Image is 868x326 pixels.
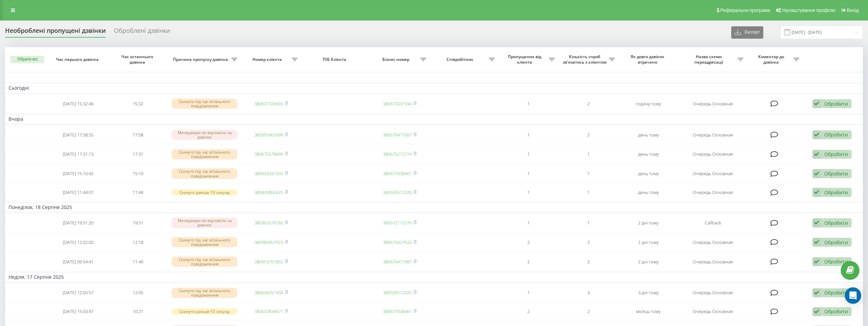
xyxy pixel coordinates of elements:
span: Причина пропуску дзвінка [172,57,231,62]
a: 380677638461 [383,170,412,177]
a: 380637834471 [254,308,283,314]
td: Вчора [5,114,863,124]
td: 11:49 [108,253,168,271]
div: Open Intercom Messenger [845,287,861,304]
td: Очередь Основная [678,303,747,320]
span: Налаштування профілю [782,8,835,13]
span: Реферальна програма [720,8,770,13]
a: 380676477087 [383,132,412,138]
td: Сьогодні [5,83,863,93]
td: 1 [498,95,558,113]
td: [DATE] 12:05:57 [48,284,108,302]
td: [DATE] 12:02:00 [48,233,108,251]
td: 2 [558,303,618,320]
td: 1 [558,165,618,183]
td: Неділя, 17 Серпня 2025 [5,272,863,282]
td: 1 [498,284,558,302]
div: Скинуто раніше 10 секунд [172,309,237,314]
span: Вихід [847,8,859,13]
td: [DATE] 17:31:13 [48,145,108,163]
td: 1 [498,145,558,163]
span: Співробітник [433,57,489,62]
td: 15:32 [108,95,168,113]
a: 380672115376 [383,220,412,226]
span: Час останнього дзвінка [114,54,162,65]
div: Обробити [824,239,848,246]
a: 380963379180 [254,220,283,226]
td: 19:51 [108,214,168,232]
td: місяць тому [618,303,678,320]
td: 3 дні тому [618,284,678,302]
td: [DATE] 19:51:20 [48,214,108,232]
div: Обробити [824,289,848,296]
td: Callback [678,214,747,232]
td: 17:31 [108,145,168,163]
div: Обробити [824,151,848,157]
div: Оброблені дзвінки [114,27,170,38]
a: 380675578499 [254,151,283,157]
a: 380500512020 [383,289,412,296]
div: Менеджери не відповіли на дзвінок [172,218,237,228]
td: день тому [618,145,678,163]
span: Назва схеми переадресації [682,54,737,65]
a: 380443860425 [254,189,283,195]
td: 2 дні тому [618,233,678,251]
a: 380677638461 [383,308,412,314]
td: [DATE] 15:32:46 [48,95,108,113]
span: ПІБ Клієнта [308,57,363,62]
a: 380955961699 [254,132,283,138]
td: 1 [498,184,558,201]
td: 1 [558,145,618,163]
td: 2 [558,253,618,271]
div: Скинуто під час вітального повідомлення [172,149,237,159]
td: 12:18 [108,233,168,251]
div: Скинуто під час вітального повідомлення [172,99,237,109]
a: 380637326603 [254,101,283,107]
div: Скинуто під час вітального повідомлення [172,257,237,267]
td: день тому [618,126,678,144]
td: Очередь Основная [678,184,747,201]
td: 2 [498,233,558,251]
a: 380983957923 [254,239,283,245]
div: Менеджери не відповіли на дзвінок [172,130,237,140]
span: Кількість спроб зв'язатись з клієнтом [562,54,609,65]
button: Обрати всі [10,56,44,63]
div: Обробити [824,258,848,265]
td: день тому [618,165,678,183]
span: Номер клієнта [245,57,292,62]
a: 380675427633 [383,239,412,245]
td: [DATE] 15:10:43 [48,165,108,183]
a: 380953701852 [254,259,283,265]
a: 380675212774 [383,151,412,157]
td: 15:10 [108,165,168,183]
span: Час першого дзвінка [54,57,102,62]
div: Обробити [824,189,848,196]
td: [DATE] 11:44:07 [48,184,108,201]
div: Скинуто під час вітального повідомлення [172,237,237,247]
td: 1 [498,126,558,144]
td: 17:58 [108,126,168,144]
td: 1 [498,214,558,232]
td: 12:05 [108,284,168,302]
td: [DATE] 15:03:47 [48,303,108,320]
td: 2 дні тому [618,214,678,232]
td: Понеділок, 18 Серпня 2025 [5,202,863,212]
td: 2 [558,126,618,144]
div: Обробити [824,220,848,226]
a: 380634257434 [254,289,283,296]
td: Очередь Основная [678,284,747,302]
div: Необроблені пропущені дзвінки [5,27,106,38]
td: Очередь Основная [678,126,747,144]
td: 1 [558,214,618,232]
td: 2 дні тому [618,253,678,271]
td: Очередь Основная [678,95,747,113]
div: Обробити [824,308,848,315]
td: 2 [498,253,558,271]
span: Бізнес номер [373,57,420,62]
td: годину тому [618,95,678,113]
td: 3 [558,284,618,302]
td: 1 [558,184,618,201]
td: [DATE] 09:54:41 [48,253,108,271]
a: 380933337243 [254,170,283,177]
span: Як довго дзвінок втрачено [624,54,672,65]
